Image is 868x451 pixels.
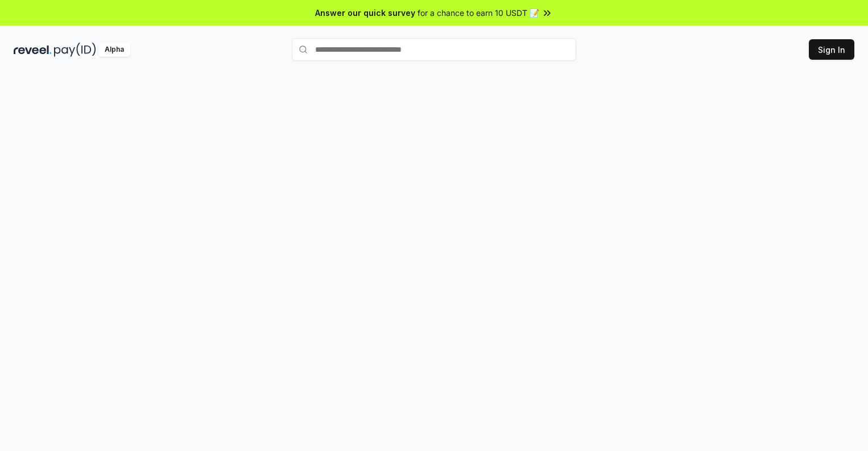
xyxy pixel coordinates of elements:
[14,43,52,57] img: reveel_dark
[98,43,130,57] div: Alpha
[54,43,96,57] img: pay_id
[315,7,415,19] span: Answer our quick survey
[418,7,539,19] span: for a chance to earn 10 USDT 📝
[809,39,854,60] button: Sign In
